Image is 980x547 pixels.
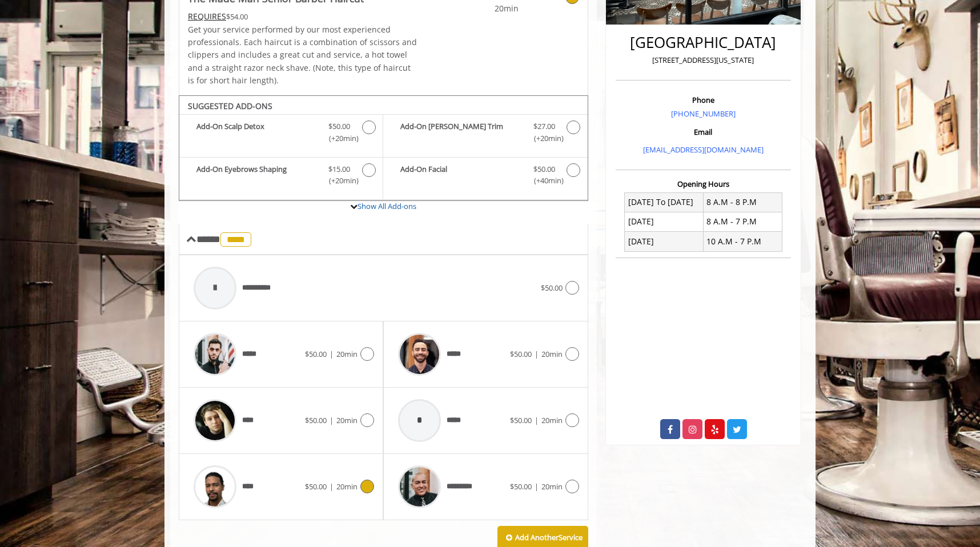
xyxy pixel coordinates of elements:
span: | [535,415,539,425]
b: Add-On Scalp Detox [196,120,317,144]
label: Add-On Facial [389,163,581,190]
span: 20min [336,481,358,492]
span: (+20min ) [527,132,561,144]
h2: [GEOGRAPHIC_DATA] [618,34,788,51]
span: $50.00 [510,415,532,425]
span: 20min [541,481,563,492]
span: $50.00 [510,349,532,359]
span: | [535,349,539,359]
td: 8 A.M - 7 P.M [703,212,782,231]
span: $50.00 [533,163,555,175]
span: $50.00 [328,120,350,132]
span: (+20min ) [323,175,356,187]
span: 20min [451,2,519,15]
span: $50.00 [541,283,563,293]
span: | [330,349,334,359]
label: Add-On Eyebrows Shaping [185,163,377,190]
span: 20min [336,415,358,425]
a: [EMAIL_ADDRESS][DOMAIN_NAME] [643,144,764,155]
b: Add-On [PERSON_NAME] Trim [400,120,521,144]
span: $50.00 [510,481,532,492]
b: Add Another Service [515,532,583,542]
span: | [330,481,334,492]
label: Add-On Beard Trim [389,120,581,147]
span: 20min [541,349,563,359]
td: 8 A.M - 8 P.M [703,192,782,212]
span: This service needs some Advance to be paid before we block your appointment [188,11,226,22]
span: | [330,415,334,425]
a: [PHONE_NUMBER] [671,108,736,119]
h3: Email [618,128,788,136]
div: $54.00 [188,10,417,23]
h3: Phone [618,96,788,104]
td: [DATE] [625,232,704,251]
span: $50.00 [305,481,327,492]
span: (+40min ) [527,175,561,187]
p: Get your service performed by our most experienced professionals. Each haircut is a combination o... [188,23,417,87]
span: $50.00 [305,415,327,425]
td: 10 A.M - 7 P.M [703,232,782,251]
h3: Opening Hours [616,180,791,188]
p: [STREET_ADDRESS][US_STATE] [618,54,788,66]
label: Add-On Scalp Detox [185,120,377,147]
b: Add-On Facial [400,163,521,187]
span: (+20min ) [323,132,356,144]
span: $50.00 [305,349,327,359]
span: 20min [541,415,563,425]
span: 20min [336,349,358,359]
span: | [535,481,539,492]
span: $15.00 [328,163,350,175]
td: [DATE] To [DATE] [625,192,704,212]
a: Show All Add-ons [358,201,416,211]
b: SUGGESTED ADD-ONS [188,100,272,111]
b: Add-On Eyebrows Shaping [196,163,317,187]
div: The Made Man Senior Barber Haircut Add-onS [179,95,588,202]
td: [DATE] [625,212,704,231]
span: $27.00 [533,120,555,132]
